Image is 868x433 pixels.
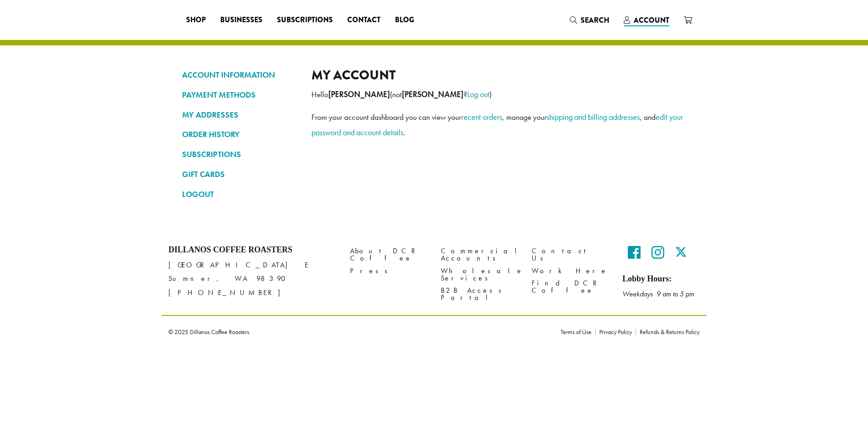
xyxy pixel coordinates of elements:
[182,127,298,142] a: ORDER HISTORY
[179,13,213,27] a: Shop
[168,258,336,299] p: [GEOGRAPHIC_DATA] E Sumner, WA 98390 [PHONE_NUMBER]
[402,89,464,99] strong: [PERSON_NAME]
[182,87,298,103] a: PAYMENT METHODS
[441,265,518,284] a: Wholesale Services
[561,329,595,335] a: Terms of Use
[350,245,427,265] a: About DCR Coffee
[328,89,390,99] strong: [PERSON_NAME]
[277,15,333,26] span: Subscriptions
[532,265,609,277] a: Work Here
[622,274,700,284] h5: Lobby Hours:
[182,167,298,182] a: GIFT CARDS
[311,112,683,138] a: edit your password and account details
[532,245,609,265] a: Contact Us
[622,289,694,299] em: Weekdays 9 am to 5 pm
[595,329,636,335] a: Privacy Policy
[467,89,489,99] a: Log out
[182,107,298,123] a: MY ADDRESSES
[350,265,427,277] a: Press
[182,67,298,83] a: ACCOUNT INFORMATION
[461,112,502,122] a: recent orders
[636,329,700,335] a: Refunds & Returns Policy
[186,15,206,26] span: Shop
[311,87,686,102] p: Hello (not ? )
[347,15,380,26] span: Contact
[562,13,616,28] a: Search
[395,15,414,26] span: Blog
[634,15,669,25] span: Account
[311,109,686,140] p: From your account dashboard you can view your , manage your , and .
[581,15,609,25] span: Search
[441,284,518,304] a: B2B Access Portal
[220,15,262,26] span: Businesses
[182,187,298,202] a: LOGOUT
[168,329,547,335] p: © 2025 Dillanos Coffee Roasters.
[168,245,336,255] h4: Dillanos Coffee Roasters
[547,112,640,122] a: shipping and billing addresses
[441,245,518,265] a: Commercial Accounts
[311,67,686,83] h2: My account
[532,277,609,296] a: Find DCR Coffee
[182,147,298,162] a: SUBSCRIPTIONS
[182,67,298,209] nav: Account pages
